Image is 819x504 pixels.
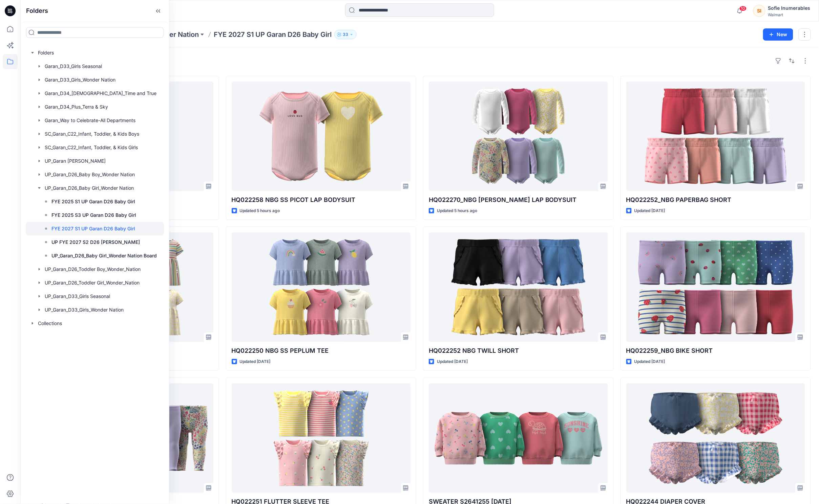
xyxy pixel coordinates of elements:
div: Walmart [768,12,811,17]
a: HQ022244 DIAPER COVER [626,383,805,493]
p: Updated 5 hours ago [240,207,280,214]
p: FYE 2025 S3 UP Garan D26 Baby Girl [51,211,136,219]
p: UP_Garan_D26_Baby Girl_Wonder Nation Board [51,252,157,260]
div: Sofie Inumerables [768,4,811,12]
p: Updated [DATE] [634,358,665,365]
p: HQ022250 NBG SS PEPLUM TEE [232,346,411,356]
span: 10 [739,6,747,11]
button: 33 [334,30,357,39]
p: FYE 2027 S1 UP Garan D26 Baby Girl [214,30,332,39]
a: HQ022258 NBG SS PICOT LAP BODYSUIT [232,82,411,191]
p: FYE 2027 S1 UP Garan D26 Baby Girl [51,225,135,233]
p: HQ022252 NBG TWILL SHORT [429,346,608,356]
div: SI [753,5,765,17]
a: HQ022251 FLUTTER SLEEVE TEE [232,383,411,493]
a: SWEATER S2641255 5.15.25 [429,383,608,493]
p: HQ022259_NBG BIKE SHORT [626,346,805,356]
p: Updated [DATE] [240,358,271,365]
p: HQ022252_NBG PAPERBAG SHORT [626,195,805,205]
a: HQ022252_NBG PAPERBAG SHORT [626,82,805,191]
p: HQ022258 NBG SS PICOT LAP BODYSUIT [232,195,411,205]
p: UP FYE 2027 S2 D26 [PERSON_NAME] [51,238,140,246]
p: Updated 5 hours ago [437,207,477,214]
a: HQ022252 NBG TWILL SHORT [429,232,608,342]
button: New [763,28,793,41]
a: HQ022259_NBG BIKE SHORT [626,232,805,342]
p: Updated [DATE] [437,358,468,365]
a: HQ022270_NBG LS PICOT LAP BODYSUIT [429,82,608,191]
p: 33 [343,31,348,38]
a: HQ022250 NBG SS PEPLUM TEE [232,232,411,342]
p: FYE 2025 S1 UP Garan D26 Baby Girl [51,198,135,206]
p: Updated [DATE] [634,207,665,214]
p: HQ022270_NBG [PERSON_NAME] LAP BODYSUIT [429,195,608,205]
